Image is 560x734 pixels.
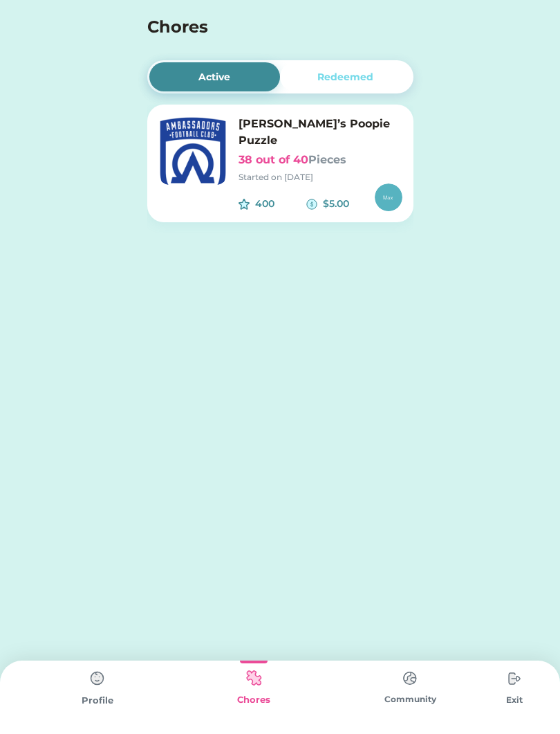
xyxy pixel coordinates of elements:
[396,665,424,692] img: type%3Dchores%2C%20state%3Ddefault.svg
[158,116,227,185] img: image.png
[239,199,250,210] img: interface-favorite-star--reward-rating-rate-social-star-media-favorite-like-stars.svg
[147,15,376,39] h4: Chores
[323,197,375,211] div: $5.00
[255,197,307,211] div: 400
[306,199,317,210] img: money-cash-dollar-coin--accounting-billing-payment-cash-coin-currency-money-finance.svg
[501,665,528,692] img: type%3Dchores%2C%20state%3Ddefault.svg
[239,152,402,168] h6: 38 out of 40
[317,70,373,84] div: Redeemed
[488,694,541,706] div: Exit
[332,693,488,706] div: Community
[308,153,346,166] font: Pieces
[239,116,402,149] h6: [PERSON_NAME]’s Poopie Puzzle
[176,693,332,707] div: Chores
[84,665,111,692] img: type%3Dchores%2C%20state%3Ddefault.svg
[19,694,176,708] div: Profile
[198,70,230,84] div: Active
[240,665,268,692] img: type%3Dkids%2C%20state%3Dselected.svg
[239,171,402,183] div: Started on [DATE]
